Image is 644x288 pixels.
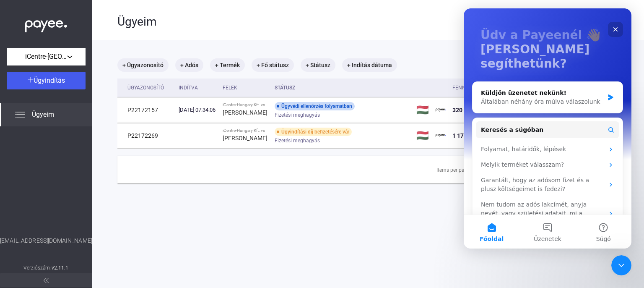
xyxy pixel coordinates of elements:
[436,131,446,141] img: payee-logo
[179,83,198,93] div: Indítva
[179,106,216,114] div: [DATE] 07:34:06
[179,83,216,93] div: Indítva
[452,83,506,93] div: Fennálló követelés
[413,123,432,148] td: 🇭🇺
[7,48,86,65] button: iCentre-[GEOGRAPHIC_DATA] Kft.
[52,265,69,271] strong: v2.11.1
[127,83,164,93] div: Ügyazonosító
[436,165,471,175] div: Items per page:
[275,136,320,146] span: Fizetési meghagyás
[413,97,432,123] td: 🇭🇺
[464,8,631,249] iframe: Intercom live chat
[252,58,294,72] mat-chip: + Fő státusz
[223,102,268,107] div: iCentre-Hungary Kft. vs
[34,76,65,84] span: Ügyindítás
[7,72,86,89] button: Ügyindítás
[223,83,237,93] div: Felek
[452,107,486,113] span: 320 564 HUF
[223,135,267,141] strong: [PERSON_NAME]
[452,83,514,93] div: Fennálló követelés
[223,109,267,116] strong: [PERSON_NAME]
[44,278,49,283] img: arrow-double-left-grey.svg
[32,110,54,120] span: Ügyeim
[271,79,413,97] th: Státusz
[611,255,631,275] iframe: Intercom live chat
[275,128,352,136] div: Ügyindítási díj befizetésére vár
[117,97,175,123] td: P22172157
[210,58,245,72] mat-chip: + Termék
[275,110,320,120] span: Fizetési meghagyás
[117,15,545,29] div: Ügyeim
[275,102,355,110] div: Ügyvédi ellenőrzés folyamatban
[342,58,397,72] mat-chip: + Indítás dátuma
[117,58,169,72] mat-chip: + Ügyazonosító
[28,77,34,83] img: plus-white.svg
[117,123,175,148] td: P22172269
[223,128,268,133] div: iCentre-Hungary Kft. vs
[15,110,25,120] img: list.svg
[25,52,67,62] span: iCentre-[GEOGRAPHIC_DATA] Kft.
[436,105,446,115] img: payee-logo
[127,83,172,93] div: Ügyazonosító
[301,58,335,72] mat-chip: + Státusz
[452,132,491,139] span: 1 175 826 HUF
[223,83,268,93] div: Felek
[25,16,67,33] img: white-payee-white-dot.svg
[175,58,203,72] mat-chip: + Adós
